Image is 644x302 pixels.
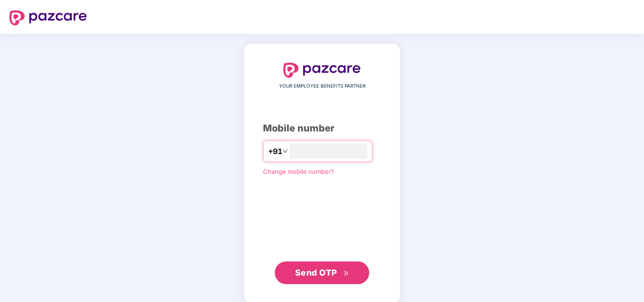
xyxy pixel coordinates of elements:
[343,270,349,277] span: double-right
[268,146,282,157] span: +91
[263,168,334,175] a: Change mobile number?
[295,268,337,278] span: Send OTP
[279,82,365,90] span: YOUR EMPLOYEE BENEFITS PARTNER
[283,63,361,78] img: logo
[282,148,288,154] span: down
[9,10,87,25] img: logo
[275,261,369,284] button: Send OTPdouble-right
[263,121,381,136] div: Mobile number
